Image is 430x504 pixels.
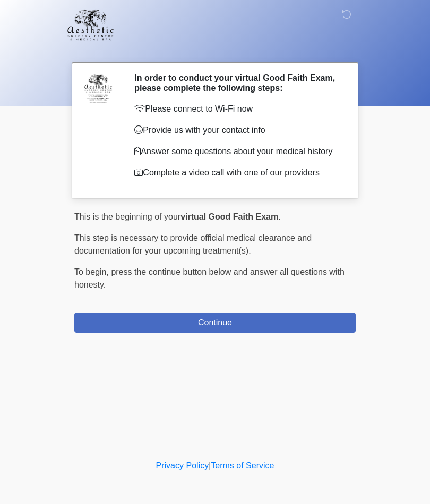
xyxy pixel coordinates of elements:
[74,233,312,255] span: This step is necessary to provide official medical clearance and documentation for your upcoming ...
[209,461,211,470] a: |
[74,267,111,276] span: To begin,
[156,461,209,470] a: Privacy Policy
[278,212,280,221] span: .
[74,267,345,289] span: press the continue button below and answer all questions with honesty.
[134,145,340,158] p: Answer some questions about your medical history
[64,8,117,42] img: Aesthetic Surgery Centre, PLLC Logo
[134,166,340,179] p: Complete a video call with one of our providers
[74,313,356,333] button: Continue
[134,103,340,115] p: Please connect to Wi-Fi now
[74,212,180,221] span: This is the beginning of your
[82,73,114,105] img: Agent Avatar
[211,461,274,470] a: Terms of Service
[134,73,340,93] h2: In order to conduct your virtual Good Faith Exam, please complete the following steps:
[180,212,278,221] strong: virtual Good Faith Exam
[134,124,340,137] p: Provide us with your contact info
